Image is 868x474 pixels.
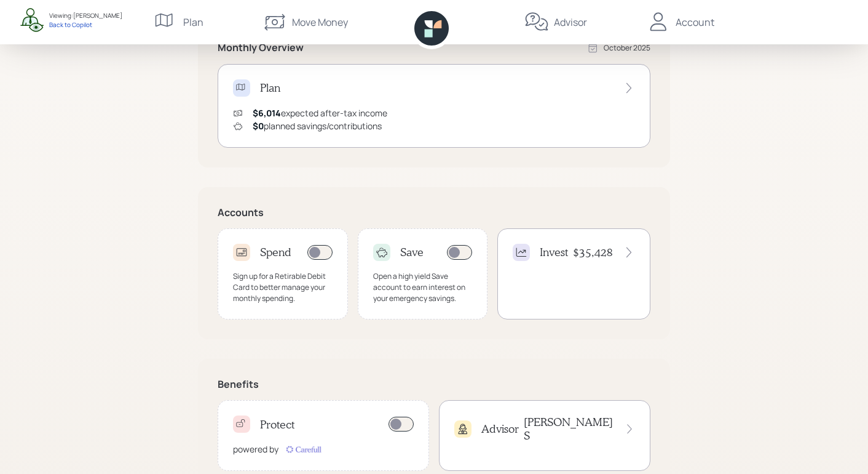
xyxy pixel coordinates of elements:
[253,119,382,132] div: planned savings/contributions
[283,443,323,456] img: carefull-M2HCGCDH.digested.png
[540,246,568,259] h4: Invest
[183,15,203,30] div: Plan
[573,246,613,259] h4: $35,428
[481,422,519,436] h4: Advisor
[253,107,281,119] span: $6,014
[400,246,424,259] h4: Save
[373,271,473,304] div: Open a high yield Save account to earn interest on your emergency savings.
[260,418,294,432] h4: Protect
[292,15,348,30] div: Move Money
[218,42,304,54] h5: Monthly Overview
[260,81,280,95] h4: Plan
[676,15,714,30] div: Account
[49,11,122,20] div: Viewing: [PERSON_NAME]
[604,42,650,54] div: October 2025
[524,416,614,442] h4: [PERSON_NAME] S
[233,271,333,304] div: Sign up for a Retirable Debit Card to better manage your monthly spending.
[218,379,650,390] h5: Benefits
[253,106,387,119] div: expected after-tax income
[233,443,278,456] div: powered by
[218,207,650,219] h5: Accounts
[554,15,587,30] div: Advisor
[253,120,264,132] span: $0
[260,246,291,259] h4: Spend
[49,20,122,29] div: Back to Copilot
